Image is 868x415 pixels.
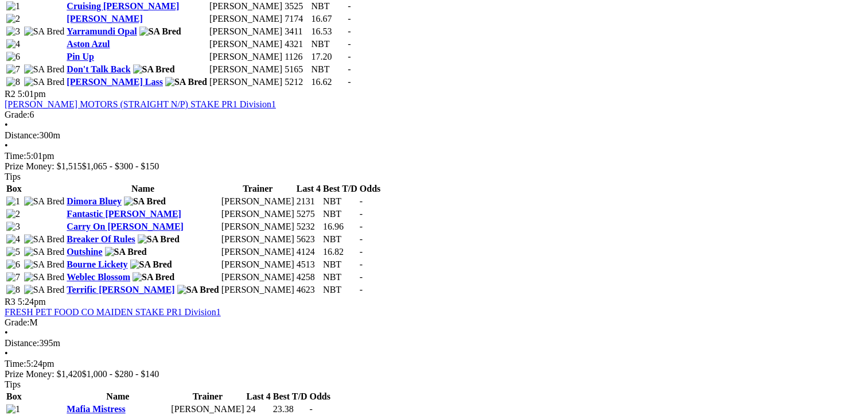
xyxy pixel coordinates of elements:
[105,247,147,257] img: SA Bred
[360,272,363,282] span: -
[18,297,46,307] span: 5:24pm
[309,391,330,402] th: Odds
[67,234,135,244] a: Breaker Of Rules
[67,64,130,74] a: Don't Talk Back
[209,51,283,63] td: [PERSON_NAME]
[67,14,142,24] a: [PERSON_NAME]
[310,64,346,75] td: NBT
[360,209,363,219] span: -
[5,99,276,109] a: [PERSON_NAME] MOTORS (STRAIGHT N/P) STAKE PR1 Division1
[322,246,358,258] td: 16.82
[170,391,244,402] th: Trainer
[360,234,363,244] span: -
[310,38,346,50] td: NBT
[5,317,30,327] span: Grade:
[24,272,65,282] img: SA Bred
[296,259,321,270] td: 4513
[296,246,321,258] td: 4124
[296,221,321,232] td: 5232
[6,404,20,414] img: 1
[221,234,295,245] td: [PERSON_NAME]
[6,209,20,219] img: 2
[67,1,179,11] a: Cruising [PERSON_NAME]
[67,26,137,36] a: Yarramundi Opal
[5,307,221,317] a: FRESH PET FOOD CO MAIDEN STAKE PR1 Division1
[82,369,159,379] span: $1,000 - $280 - $140
[6,184,22,193] span: Box
[67,222,184,231] a: Carry On [PERSON_NAME]
[5,359,863,369] div: 5:24pm
[177,285,219,295] img: SA Bred
[6,64,20,75] img: 7
[221,272,295,283] td: [PERSON_NAME]
[6,247,20,257] img: 5
[310,1,346,12] td: NBT
[322,284,358,296] td: NBT
[5,338,39,348] span: Distance:
[6,234,20,245] img: 4
[309,404,312,414] span: -
[348,26,351,36] span: -
[67,77,163,87] a: [PERSON_NAME] Lass
[5,379,21,389] span: Tips
[284,26,309,37] td: 3411
[221,259,295,270] td: [PERSON_NAME]
[5,338,863,348] div: 395m
[209,1,283,12] td: [PERSON_NAME]
[322,272,358,283] td: NBT
[221,183,295,195] th: Trainer
[296,272,321,283] td: 4258
[67,52,94,61] a: Pin Up
[6,26,20,37] img: 3
[66,183,219,195] th: Name
[66,391,169,402] th: Name
[348,1,351,11] span: -
[360,222,363,231] span: -
[310,51,346,63] td: 17.20
[209,13,283,25] td: [PERSON_NAME]
[6,39,20,49] img: 4
[221,221,295,232] td: [PERSON_NAME]
[67,404,125,414] a: Mafia Mistress
[6,222,20,232] img: 3
[5,369,863,379] div: Prize Money: $1,420
[284,76,309,88] td: 5212
[24,259,65,270] img: SA Bred
[209,76,283,88] td: [PERSON_NAME]
[67,259,127,269] a: Bourne Lickety
[221,284,295,296] td: [PERSON_NAME]
[359,183,381,195] th: Odds
[273,404,308,415] td: 23.38
[5,317,863,328] div: M
[322,221,358,232] td: 16.96
[18,89,46,99] span: 5:01pm
[170,404,244,415] td: [PERSON_NAME]
[322,259,358,270] td: NBT
[322,234,358,245] td: NBT
[348,39,351,49] span: -
[6,196,20,207] img: 1
[348,14,351,24] span: -
[67,39,110,49] a: Aston Azul
[360,285,363,294] span: -
[322,208,358,220] td: NBT
[5,151,863,161] div: 5:01pm
[360,259,363,269] span: -
[5,297,15,307] span: R3
[322,183,358,195] th: Best T/D
[24,247,65,257] img: SA Bred
[221,208,295,220] td: [PERSON_NAME]
[82,161,159,171] span: $1,065 - $300 - $150
[5,130,863,141] div: 300m
[133,64,175,75] img: SA Bred
[6,52,20,62] img: 6
[310,26,346,37] td: 16.53
[133,272,174,282] img: SA Bred
[284,51,309,63] td: 1126
[246,404,271,415] td: 24
[348,77,351,87] span: -
[6,272,20,282] img: 7
[24,196,65,207] img: SA Bred
[284,1,309,12] td: 3525
[209,38,283,50] td: [PERSON_NAME]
